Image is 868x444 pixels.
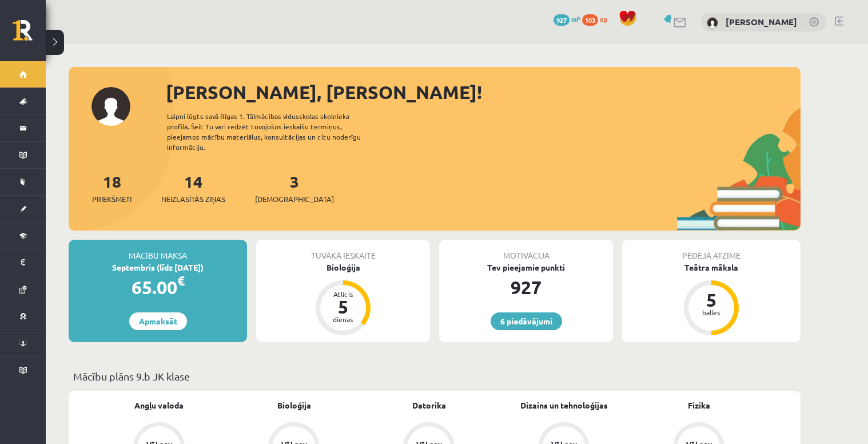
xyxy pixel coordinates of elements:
a: 14Neizlasītās ziņas [161,171,225,205]
div: 5 [694,291,728,309]
a: [PERSON_NAME] [726,16,797,27]
div: Bioloģija [256,261,430,273]
a: Angļu valoda [134,399,184,411]
a: Rīgas 1. Tālmācības vidusskola [13,20,46,49]
a: Datorika [412,399,446,411]
a: Apmaksāt [129,312,187,330]
div: Motivācija [439,240,613,261]
div: Septembris (līdz [DATE]) [69,261,247,273]
div: [PERSON_NAME], [PERSON_NAME]! [166,78,801,106]
div: Tev pieejamie punkti [439,261,613,273]
a: Dizains un tehnoloģijas [520,399,608,411]
a: 18Priekšmeti [92,171,132,205]
a: 927 mP [554,14,580,23]
div: 927 [439,273,613,301]
div: Pēdējā atzīme [622,240,801,261]
p: Mācību plāns 9.b JK klase [73,368,796,384]
div: dienas [326,316,360,323]
a: 6 piedāvājumi [491,312,562,330]
span: [DEMOGRAPHIC_DATA] [255,193,334,205]
a: Bioloģija Atlicis 5 dienas [256,261,430,337]
div: Teātra māksla [622,261,801,273]
span: mP [571,14,580,23]
div: Mācību maksa [69,240,247,261]
a: Teātra māksla 5 balles [622,261,801,337]
a: Bioloģija [277,399,311,411]
div: Atlicis [326,291,360,298]
span: € [177,272,185,289]
span: xp [600,14,607,23]
div: 65.00 [69,273,247,301]
span: 927 [554,14,570,26]
a: Fizika [688,399,710,411]
div: Laipni lūgts savā Rīgas 1. Tālmācības vidusskolas skolnieka profilā. Šeit Tu vari redzēt tuvojošo... [167,111,381,152]
div: balles [694,309,728,316]
a: 3[DEMOGRAPHIC_DATA] [255,171,334,205]
span: 103 [582,14,598,26]
div: 5 [326,298,360,316]
img: Daniela Estere Smoroģina [707,17,718,29]
a: 103 xp [582,14,613,23]
span: Neizlasītās ziņas [161,193,225,205]
div: Tuvākā ieskaite [256,240,430,261]
span: Priekšmeti [92,193,132,205]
